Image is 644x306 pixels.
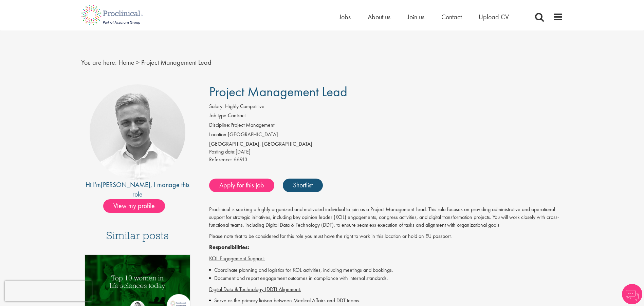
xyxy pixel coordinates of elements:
[209,244,249,251] strong: Responsibilities:
[225,103,264,110] span: Highly Competitive
[209,112,228,120] label: Job type:
[209,140,563,148] div: [GEOGRAPHIC_DATA], [GEOGRAPHIC_DATA]
[209,121,563,131] li: Project Management
[234,156,247,163] span: 66913
[103,201,172,209] a: View my profile
[209,131,563,140] li: [GEOGRAPHIC_DATA]
[209,255,265,262] span: KOL Engagement Support:
[81,180,194,199] div: Hi I'm , I manage this role
[209,148,563,156] div: [DATE]
[209,103,224,110] label: Salary:
[283,179,323,192] a: Shortlist
[90,84,185,180] img: imeage of recruiter Joshua Bye
[209,206,563,229] p: Proclinical is seeking a highly organized and motivated individual to join as a Project Managemen...
[368,13,390,21] a: About us
[209,286,301,293] span: Digital Data & Technology (DDT) Alignment:
[5,281,92,301] iframe: reCAPTCHA
[209,274,563,282] li: Document and report engagement outcomes in compliance with internal standards.
[106,230,169,246] h3: Similar posts
[209,121,231,129] label: Discipline:
[209,148,236,155] span: Posting date:
[209,131,228,139] label: Location:
[103,199,165,213] span: View my profile
[479,13,509,21] a: Upload CV
[209,156,232,164] label: Reference:
[81,58,117,67] span: You are here:
[101,180,150,189] a: [PERSON_NAME]
[209,266,563,274] li: Coordinate planning and logistics for KOL activities, including meetings and bookings.
[209,83,347,100] span: Project Management Lead
[339,13,351,21] a: Jobs
[407,13,424,21] a: Join us
[209,232,563,240] p: Please note that to be considered for this role you must have the right to work in this location ...
[209,179,274,192] a: Apply for this job
[118,58,134,67] a: breadcrumb link
[441,13,462,21] a: Contact
[141,58,211,67] span: Project Management Lead
[622,284,642,304] img: Chatbot
[209,297,563,305] li: Serve as the primary liaison between Medical Affairs and DDT teams.
[209,112,563,121] li: Contract
[136,58,140,67] span: >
